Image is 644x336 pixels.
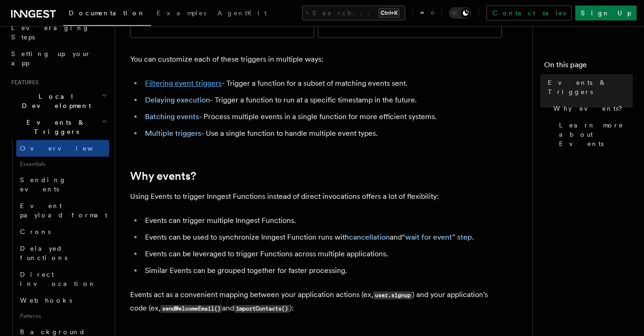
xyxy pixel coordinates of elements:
[7,45,109,71] a: Setting up your app
[544,59,633,74] h4: On this page
[217,9,267,17] span: AgentKit
[402,233,472,241] a: “wait for event” step
[142,127,502,140] li: - Use a single function to handle multiple event types.
[20,271,96,287] span: Direct invocation
[16,266,109,292] a: Direct invocation
[7,79,39,86] span: Features
[7,19,109,45] a: Leveraging Steps
[555,117,633,152] a: Learn more about Events
[142,94,502,107] li: - Trigger a function to run at a specific timestamp in the future.
[130,170,196,183] a: Why events?
[130,190,502,203] p: Using Events to trigger Inngest Functions instead of direct invocations offers a lot of flexibility:
[449,7,471,19] button: Toggle dark mode
[63,3,151,26] a: Documentation
[142,214,502,227] li: Events can trigger multiple Inngest Functions.
[379,8,400,18] kbd: Ctrl+K
[7,92,101,110] span: Local Development
[16,171,109,197] a: Sending events
[553,104,629,113] span: Why events?
[212,3,272,25] a: AgentKit
[142,264,502,277] li: Similar Events can be grouped together for faster processing.
[130,53,502,66] p: You can customize each of these triggers in multiple ways:
[142,77,502,90] li: - Trigger a function for a subset of matching events sent.
[20,145,116,152] span: Overview
[20,228,51,235] span: Crons
[69,9,145,17] span: Documentation
[145,129,201,138] a: Multiple triggers
[11,50,91,67] span: Setting up your app
[20,245,67,261] span: Delayed functions
[7,88,109,114] button: Local Development
[16,309,109,323] span: Patterns
[302,6,405,20] button: Search...Ctrl+K
[550,100,633,117] a: Why events?
[145,95,210,104] a: Delaying execution
[160,305,222,313] code: sendWelcomeEmail()
[145,79,222,88] a: Filtering event triggers
[145,112,199,121] a: Batching events
[142,247,502,260] li: Events can be leveraged to trigger Functions across multiple applications.
[7,118,101,136] span: Events & Triggers
[16,292,109,309] a: Webhooks
[142,231,502,244] li: Events can be used to synchronize Inngest Function runs with and .
[157,9,206,17] span: Examples
[559,120,633,148] span: Learn more about Events
[20,297,72,304] span: Webhooks
[548,78,633,96] span: Events & Triggers
[575,6,637,20] a: Sign Up
[373,292,412,299] code: user.signup
[544,74,633,100] a: Events & Triggers
[16,140,109,157] a: Overview
[16,197,109,223] a: Event payload format
[20,202,107,219] span: Event payload format
[16,240,109,266] a: Delayed functions
[130,288,502,315] p: Events act as a convenient mapping between your application actions (ex, ) and your application's...
[234,305,289,313] code: importContacts()
[151,3,212,25] a: Examples
[349,233,390,241] a: cancellation
[486,6,572,20] a: Contact sales
[20,176,66,193] span: Sending events
[16,157,109,171] span: Essentials
[7,114,109,140] button: Events & Triggers
[142,110,502,123] li: - Process multiple events in a single function for more efficient systems.
[16,223,109,240] a: Crons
